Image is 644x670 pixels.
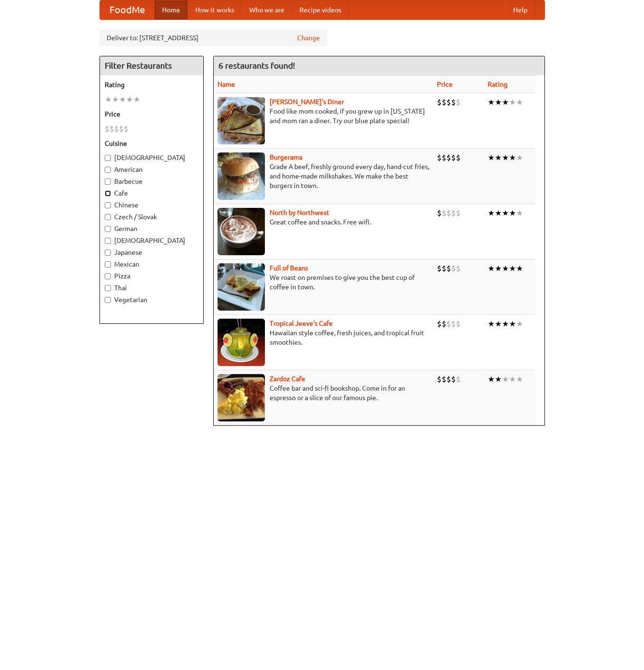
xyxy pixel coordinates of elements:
[488,374,495,384] li: ★
[502,208,509,218] li: ★
[105,165,199,174] label: American
[270,264,308,272] a: Full of Beans
[456,208,461,218] li: $
[451,374,456,384] li: $
[442,263,446,274] li: $
[442,152,446,163] li: $
[105,109,199,119] h5: Price
[126,94,133,105] li: ★
[488,208,495,218] li: ★
[218,384,429,402] p: Coffee bar and sci-fi bookshop. Come in for an espresso or a slice of our famous pie.
[502,152,509,163] li: ★
[456,319,461,329] li: $
[488,80,508,88] a: Rating
[506,0,535,19] a: Help
[488,263,495,274] li: ★
[456,152,461,163] li: $
[451,152,456,163] li: $
[105,250,111,256] input: Japanese
[218,162,429,190] p: Grade A beef, freshly ground every day, hand-cut fries, and home-made milkshakes. We make the bes...
[446,319,451,329] li: $
[270,375,305,383] a: Zardoz Cafe
[516,97,523,107] li: ★
[105,238,111,244] input: [DEMOGRAPHIC_DATA]
[437,80,453,88] a: Price
[242,0,292,19] a: Who we are
[297,33,320,43] a: Change
[105,200,199,210] label: Chinese
[105,190,111,197] input: Cafe
[105,167,111,173] input: American
[502,263,509,274] li: ★
[105,285,111,291] input: Thai
[218,208,265,255] img: north.jpg
[502,319,509,329] li: ★
[495,152,502,163] li: ★
[109,124,114,134] li: $
[119,94,126,105] li: ★
[218,319,265,366] img: jeeves.jpg
[124,124,128,134] li: $
[495,374,502,384] li: ★
[516,263,523,274] li: ★
[270,153,302,161] a: Burgerama
[437,319,442,329] li: $
[446,263,451,274] li: $
[495,319,502,329] li: ★
[488,319,495,329] li: ★
[218,61,295,70] ng-pluralize: 6 restaurants found!
[119,124,124,134] li: $
[218,107,429,125] p: Food like mom cooked, if you grew up in [US_STATE] and mom ran a diner. Try our blue plate special!
[105,297,111,303] input: Vegetarian
[105,248,199,257] label: Japanese
[105,179,111,185] input: Barbecue
[218,328,429,347] p: Hawaiian style coffee, fresh juices, and tropical fruit smoothies.
[105,139,199,148] h5: Cuisine
[154,0,188,19] a: Home
[218,217,429,227] p: Great coffee and snacks. Free wifi.
[292,0,349,19] a: Recipe videos
[502,97,509,107] li: ★
[133,94,140,105] li: ★
[509,208,516,218] li: ★
[105,224,199,233] label: German
[442,208,446,218] li: $
[105,273,111,279] input: Pizza
[437,263,442,274] li: $
[218,97,265,144] img: sallys.jpg
[509,374,516,384] li: ★
[516,152,523,163] li: ★
[451,319,456,329] li: $
[516,208,523,218] li: ★
[270,98,344,106] a: [PERSON_NAME]'s Diner
[516,374,523,384] li: ★
[446,208,451,218] li: $
[456,97,461,107] li: $
[451,263,456,274] li: $
[105,212,199,222] label: Czech / Slovak
[446,97,451,107] li: $
[270,320,333,327] a: Tropical Jeeve's Cafe
[437,208,442,218] li: $
[516,319,523,329] li: ★
[105,202,111,208] input: Chinese
[495,97,502,107] li: ★
[100,56,203,75] h4: Filter Restaurants
[218,263,265,311] img: beans.jpg
[509,97,516,107] li: ★
[509,152,516,163] li: ★
[105,94,112,105] li: ★
[105,214,111,220] input: Czech / Slovak
[105,271,199,281] label: Pizza
[270,209,329,216] a: North by Northwest
[105,226,111,232] input: German
[218,374,265,421] img: zardoz.jpg
[442,319,446,329] li: $
[495,208,502,218] li: ★
[451,208,456,218] li: $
